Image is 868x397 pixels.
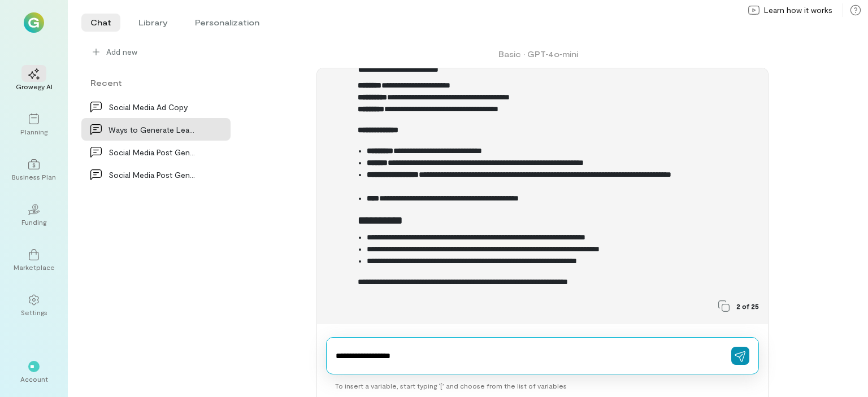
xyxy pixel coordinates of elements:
a: Business Plan [14,150,54,190]
div: Social Media Post Generation [108,169,197,181]
div: Social Media Ad Copy [108,101,197,113]
div: Planning [20,127,47,136]
li: Chat [81,14,120,32]
div: Marketplace [14,263,55,272]
a: Growegy AI [14,59,54,100]
a: Settings [14,285,54,326]
li: Library [129,14,177,32]
a: Marketplace [14,240,54,281]
div: Ways to Generate Leads from Social Media [108,124,197,136]
div: Recent [81,77,231,89]
div: Business Plan [12,172,56,181]
div: To insert a variable, start typing ‘[’ and choose from the list of variables [326,374,759,397]
div: Account [20,374,48,383]
span: Learn how it works [764,5,832,16]
span: Add new [106,46,222,58]
div: Settings [21,308,47,317]
a: Funding [14,195,54,235]
li: Personalization [186,14,268,32]
span: 2 of 25 [736,302,759,311]
div: Social Media Post Generation [108,146,197,158]
div: Growegy AI [16,82,53,91]
a: Planning [14,104,54,145]
div: Funding [21,217,46,226]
